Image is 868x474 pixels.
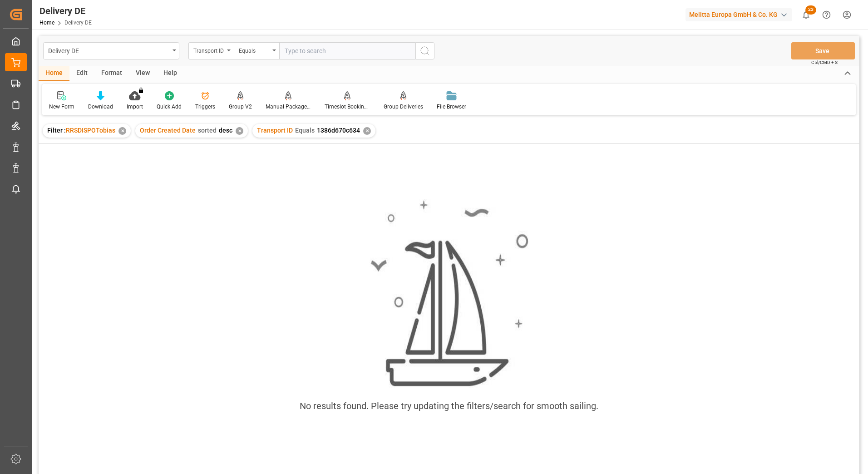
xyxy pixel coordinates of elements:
[140,127,196,134] span: Order Created Date
[48,44,169,56] div: Delivery DE
[811,59,838,66] span: Ctrl/CMD + S
[69,66,94,81] div: Edit
[363,127,371,135] div: ✕
[791,42,855,59] button: Save
[686,8,792,21] div: Melitta Europa GmbH & Co. KG
[796,5,816,25] button: show 23 new notifications
[295,127,315,134] span: Equals
[415,42,434,59] button: search button
[94,66,129,81] div: Format
[129,66,157,81] div: View
[219,127,232,134] span: desc
[279,42,415,59] input: Type to search
[266,103,311,111] div: Manual Package TypeDetermination
[198,127,217,134] span: sorted
[195,103,215,111] div: Triggers
[118,127,126,135] div: ✕
[325,103,370,111] div: Timeslot Booking Report
[193,44,224,55] div: Transport ID
[236,127,243,135] div: ✕
[39,66,69,81] div: Home
[66,127,115,134] span: RRSDISPOTobias
[43,42,179,59] button: open menu
[805,5,816,15] span: 23
[384,103,423,111] div: Group Deliveries
[39,20,54,26] a: Home
[686,6,796,23] button: Melitta Europa GmbH & Co. KG
[317,127,360,134] span: 1386d670c634
[39,4,92,18] div: Delivery DE
[816,5,837,25] button: Help Center
[47,127,66,134] span: Filter :
[239,44,270,55] div: Equals
[300,399,598,413] div: No results found. Please try updating the filters/search for smooth sailing.
[88,103,113,111] div: Download
[49,103,74,111] div: New Form
[370,199,528,389] img: smooth_sailing.jpeg
[229,103,252,111] div: Group V2
[257,127,293,134] span: Transport ID
[234,42,279,59] button: open menu
[188,42,234,59] button: open menu
[437,103,466,111] div: File Browser
[157,103,182,111] div: Quick Add
[157,66,184,81] div: Help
